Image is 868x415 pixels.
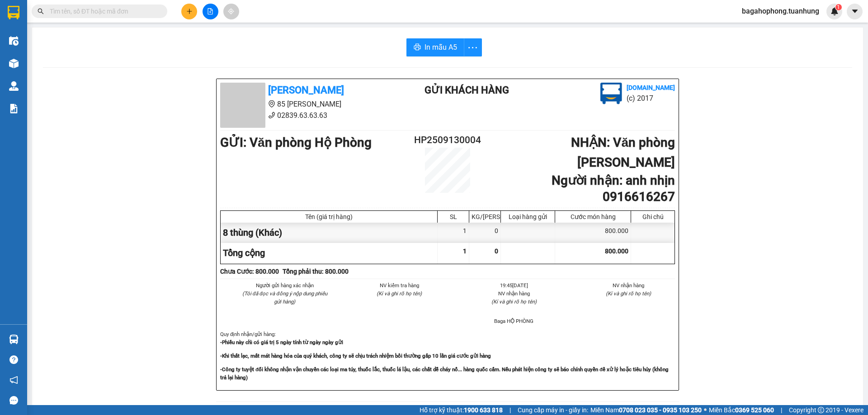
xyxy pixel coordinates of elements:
[464,38,482,56] button: more
[223,4,239,19] button: aim
[268,100,275,107] span: environment
[851,7,859,15] span: caret-down
[203,4,218,19] button: file-add
[491,298,537,305] i: (Kí và ghi rõ họ tên)
[242,290,327,305] i: (Tôi đã đọc và đồng ý nộp dung phiếu gửi hàng)
[50,6,156,16] input: Tìm tên, số ĐT hoặc mã đơn
[353,281,446,289] li: NV kiểm tra hàng
[495,247,498,255] span: 0
[438,223,469,243] div: 1
[781,405,782,415] span: |
[221,223,438,243] div: 8 thùng (Khác)
[605,247,628,255] span: 800.000
[633,213,672,220] div: Ghi chú
[464,42,481,53] span: more
[503,213,552,220] div: Loại hàng gửi
[472,213,498,220] div: KG/[PERSON_NAME]
[704,408,707,412] span: ⚪️
[571,135,675,170] b: NHẬN : Văn phòng [PERSON_NAME]
[627,93,675,104] li: (c) 2017
[463,247,467,255] span: 1
[186,8,193,14] span: plus
[220,366,669,381] strong: -Công ty tuyệt đối không nhận vận chuyển các loại ma túy, thuốc lắc, thuốc lá lậu, các chất dễ ch...
[709,405,774,415] span: Miền Bắc
[464,406,503,414] strong: 1900 633 818
[847,4,863,19] button: caret-down
[818,407,824,413] span: copyright
[582,281,675,289] li: NV nhận hàng
[410,133,486,148] h2: HP2509130004
[220,98,388,110] li: 85 [PERSON_NAME]
[406,38,464,56] button: printerIn mẫu A5
[469,223,501,243] div: 0
[207,8,213,14] span: file-add
[467,289,561,298] li: NV nhận hàng
[38,8,44,14] span: search
[283,268,349,275] b: Tổng phải thu: 800.000
[223,247,265,258] span: Tổng cộng
[425,84,509,96] b: Gửi khách hàng
[9,81,19,91] img: warehouse-icon
[9,335,19,344] img: warehouse-icon
[425,42,457,53] span: In mẫu A5
[268,112,275,119] span: phone
[600,83,622,104] img: logo.jpg
[223,213,435,220] div: Tên (giá trị hàng)
[8,6,19,19] img: logo-vxr
[555,223,631,243] div: 800.000
[220,135,372,150] b: GỬI : Văn phòng Hộ Phòng
[627,84,675,91] b: [DOMAIN_NAME]
[220,330,675,381] div: Quy định nhận/gửi hàng :
[509,405,511,415] span: |
[557,213,628,220] div: Cước món hàng
[220,339,343,345] strong: -Phiếu này chỉ có giá trị 5 ngày tính từ ngày ngày gửi
[228,8,234,14] span: aim
[420,405,503,415] span: Hỗ trợ kỹ thuật:
[467,281,561,289] li: 19:45[DATE]
[9,355,18,364] span: question-circle
[735,5,826,17] span: bagahophong.tuanhung
[518,405,588,415] span: Cung cấp máy in - giấy in:
[467,317,561,325] li: Baga HỘ PHÒNG
[590,405,702,415] span: Miền Nam
[414,43,421,52] span: printer
[835,4,842,10] sup: 1
[377,290,422,297] i: (Kí và ghi rõ họ tên)
[9,59,19,68] img: warehouse-icon
[181,4,197,19] button: plus
[9,376,18,384] span: notification
[220,353,491,359] strong: -Khi thất lạc, mất mát hàng hóa của quý khách, công ty sẽ chịu trách nhiệm bồi thường gấp 10 lần ...
[238,281,331,289] li: Người gửi hàng xác nhận
[606,290,651,297] i: (Kí và ghi rõ họ tên)
[220,268,279,275] b: Chưa Cước : 800.000
[619,406,702,414] strong: 0708 023 035 - 0935 103 250
[735,406,774,414] strong: 0369 525 060
[830,7,839,15] img: icon-new-feature
[552,173,675,204] b: Người nhận : anh nhịn 0916616267
[9,396,18,405] span: message
[220,110,388,121] li: 02839.63.63.63
[268,84,344,96] b: [PERSON_NAME]
[9,104,19,113] img: solution-icon
[9,36,19,46] img: warehouse-icon
[837,4,840,10] span: 1
[440,213,467,220] div: SL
